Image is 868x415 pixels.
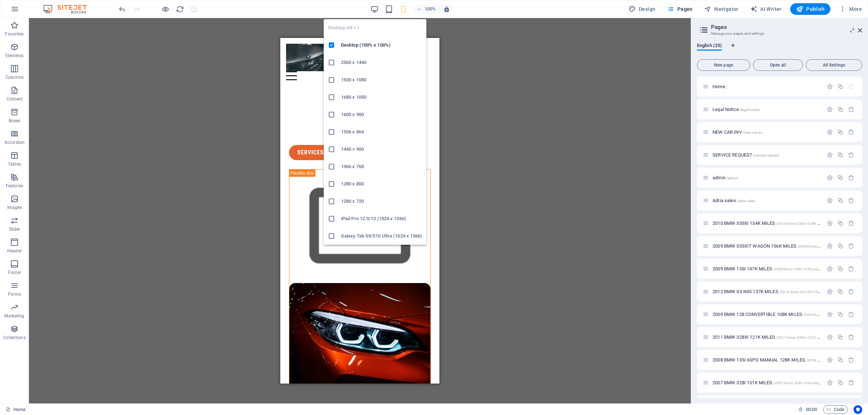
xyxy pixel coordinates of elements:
[7,96,22,102] p: Content
[848,243,854,249] div: Remove
[161,5,170,13] button: Click here to leave preview mode and continue editing
[848,197,854,204] div: Remove
[710,380,823,385] div: 2007 BMW 328I 151K MILES/2007-bmw-328i-151k-miles
[701,3,741,15] button: Navigator
[848,220,854,226] div: Remove
[711,30,848,37] h3: Manage your pages and settings
[837,84,843,90] div: Duplicate
[7,205,22,210] p: Images
[712,129,763,135] span: Click to open page
[827,380,833,386] div: Settings
[837,197,843,204] div: Duplicate
[710,107,823,112] div: Legal Notice/legal-notice
[773,381,821,385] span: /2007-bmw-328i-151k-miles
[341,145,422,154] h6: 1440 × 900
[341,232,422,240] h6: Galaxy Tab S9/S10 Ultra (1024 x 1366)
[712,221,826,226] span: Click to open page
[6,183,23,189] p: Features
[341,180,422,188] h6: 1280 x 800
[827,129,833,135] div: Settings
[712,198,755,203] span: Click to open page
[809,63,859,67] span: All Settings
[779,290,831,294] span: /2012-bmw-x3-n55-137k-miles
[3,335,25,341] p: Collections
[710,244,823,248] div: 2009 BMW 535XIT WAGON 156K MILES/2009-bmw-535xit-wagon-156k-miles
[443,6,450,12] i: On resize automatically adjust zoom level to fit chosen device.
[341,93,422,102] h6: 1680 x 1050
[697,41,722,51] span: English (25)
[848,334,854,340] div: Remove
[710,335,823,339] div: 2011 BMW 328XI 121K MILES/2011-bmw-328xi-121k-miles
[5,53,24,59] p: Elements
[837,357,843,363] div: Duplicate
[42,5,96,13] img: Editor Logo
[848,380,854,386] div: Remove
[797,244,861,248] span: /2009-bmw-535xit-wagon-156k-miles
[848,311,854,317] div: Remove
[848,152,854,158] div: Remove
[4,140,25,145] p: Accordion
[823,405,848,414] button: Code
[712,107,759,112] span: Click to open page
[753,59,803,71] button: Open all
[827,266,833,272] div: Settings
[7,248,22,254] p: Header
[710,312,823,317] div: 2009 BMW 128 CONVERTIBLE 108K MILES/2009-bmw-128-convertible-108k-miles
[837,152,843,158] div: Duplicate
[414,5,439,13] button: 100%
[753,153,779,157] span: /service-request
[711,24,862,30] h2: Pages
[837,175,843,181] div: Duplicate
[710,221,823,226] div: 2010 BMW 335XI 134K MILES/2010-bmw-335xi-134k-miles
[712,84,727,89] span: Click to open page
[848,175,854,181] div: Remove
[827,197,833,204] div: Settings
[837,266,843,272] div: Duplicate
[6,405,26,414] a: Click to cancel selection. Double-click to open Pages
[827,288,833,295] div: Settings
[341,58,422,67] h6: 2560 x 1440
[726,85,727,89] span: /
[341,41,422,50] h6: Desktop (100% x 100%)
[712,380,821,385] span: Click to open page
[776,335,826,339] span: /2011-bmw-328xi-121k-miles
[710,153,823,157] div: SERVICE REQUEST/service-request
[700,63,747,67] span: New page
[667,5,692,13] span: Pages
[341,110,422,119] h6: 1600 x 900
[118,5,126,13] button: undo
[341,128,422,136] h6: 1536 x 864
[740,108,760,112] span: /legal-notice
[848,266,854,272] div: Remove
[9,118,21,124] p: Boxes
[827,106,833,112] div: Settings
[704,5,739,13] span: Navigator
[710,266,823,271] div: 2009 BMW 135I 147K MILES/2009-bmw-135i-147k-miles
[341,197,422,206] h6: 1280 x 720
[712,289,831,294] span: Click to open page
[341,214,422,223] h6: iPad Pro 12.9/13 (1024 x 1366)
[710,130,823,134] div: NEW CAR INV/new-car-inv
[118,5,126,13] i: Undo: Delete elements (Ctrl+Z)
[848,106,854,112] div: Remove
[790,3,830,15] button: Publish
[712,152,779,158] span: Click to open page
[737,199,756,203] span: /adria-sales
[743,131,763,134] span: /new-car-inv
[827,220,833,226] div: Settings
[854,405,862,414] button: Usercentrics
[848,288,854,295] div: Remove
[710,358,823,362] div: 2008 BMW 135I 6SPD MANUAL 128K MILES/2008-bmw-135i-6spd-manual-128k-miles
[848,84,854,90] div: The startpage cannot be deleted
[629,5,656,13] span: Design
[712,266,821,271] span: Click to open page
[8,161,21,167] p: Tables
[827,243,833,249] div: Settings
[837,334,843,340] div: Duplicate
[806,59,862,71] button: All Settings
[341,162,422,171] h6: 1366 x 768
[175,5,184,13] button: reload
[697,59,750,71] button: New page
[710,84,823,89] div: Home/
[836,3,865,15] button: More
